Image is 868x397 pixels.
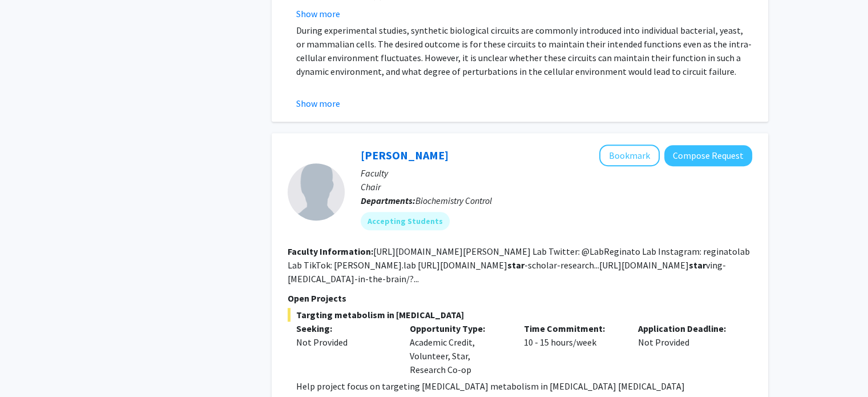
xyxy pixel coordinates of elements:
div: 10 - 15 hours/week [515,322,629,376]
p: Help project focus on targeting [MEDICAL_DATA] metabolism in [MEDICAL_DATA] [MEDICAL_DATA] [296,379,752,393]
button: Add Mauricio Reginato to Bookmarks [599,145,660,166]
button: Show more [296,7,340,21]
a: [PERSON_NAME] [361,148,449,162]
button: Compose Request to Mauricio Reginato [664,145,752,166]
p: Faculty [361,166,752,180]
p: Time Commitment: [524,322,621,335]
button: Show more [296,97,340,110]
b: star [507,259,524,271]
fg-read-more: [URL][DOMAIN_NAME][PERSON_NAME] Lab Twitter: @LabReginato Lab Instagram: reginatolab Lab TikTok: ... [288,246,750,284]
b: Departments: [361,195,415,206]
div: Not Provided [296,335,393,349]
p: Opportunity Type: [410,322,507,335]
b: star [689,259,706,271]
div: Academic Credit, Volunteer, Star, Research Co-op [401,322,515,376]
iframe: Chat [9,346,49,388]
p: Open Projects [288,291,752,305]
span: Biochemistry Control [415,195,492,206]
p: Chair [361,180,752,194]
div: Not Provided [629,322,744,376]
b: Faculty Information: [288,246,373,257]
mat-chip: Accepting Students [361,212,450,230]
p: Application Deadline: [638,322,735,335]
span: Targting metabolism in [MEDICAL_DATA] [288,308,752,322]
p: During experimental studies, synthetic biological circuits are commonly introduced into individua... [296,23,752,78]
p: Seeking: [296,322,393,335]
